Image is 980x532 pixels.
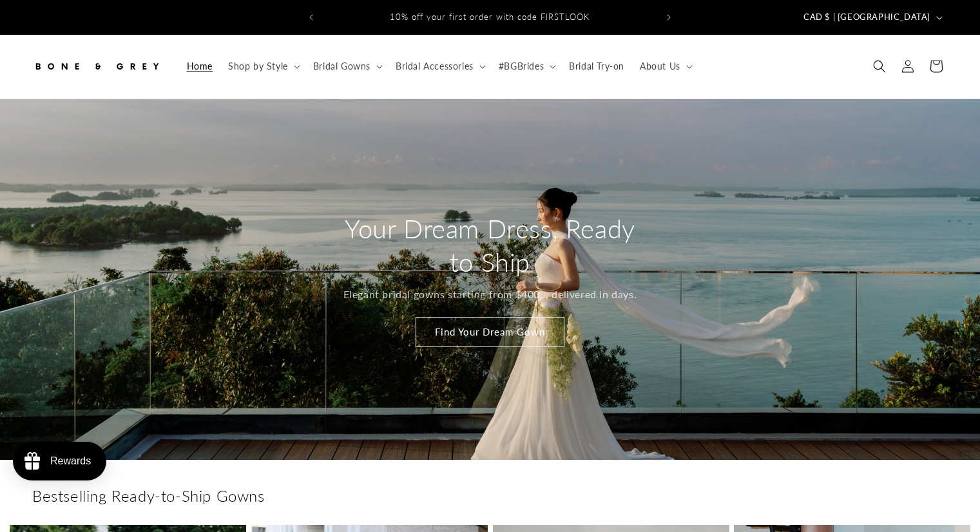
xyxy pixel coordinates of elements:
[220,53,305,80] summary: Shop by Style
[569,61,624,72] span: Bridal Try-on
[343,285,637,304] p: Elegant bridal gowns starting from $400, , delivered in days.
[416,317,564,347] a: Find Your Dream Gown
[561,53,632,80] a: Bridal Try-on
[491,53,561,80] summary: #BGBrides
[640,61,680,72] span: About Us
[228,61,288,72] span: Shop by Style
[187,61,213,72] span: Home
[32,486,948,506] h2: Bestselling Ready-to-Ship Gowns
[390,12,590,22] span: 10% off your first order with code FIRSTLOOK
[632,53,698,80] summary: About Us
[313,61,370,72] span: Bridal Gowns
[865,52,894,81] summary: Search
[305,53,388,80] summary: Bridal Gowns
[655,5,683,30] button: Next announcement
[32,52,161,81] img: Bone and Grey Bridal
[796,5,948,30] button: CAD $ | [GEOGRAPHIC_DATA]
[337,212,643,279] h2: Your Dream Dress, Ready to Ship
[50,455,91,467] div: Rewards
[179,53,220,80] a: Home
[803,11,930,24] span: CAD $ | [GEOGRAPHIC_DATA]
[28,48,166,86] a: Bone and Grey Bridal
[396,61,474,72] span: Bridal Accessories
[388,53,491,80] summary: Bridal Accessories
[297,5,325,30] button: Previous announcement
[499,61,544,72] span: #BGBrides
